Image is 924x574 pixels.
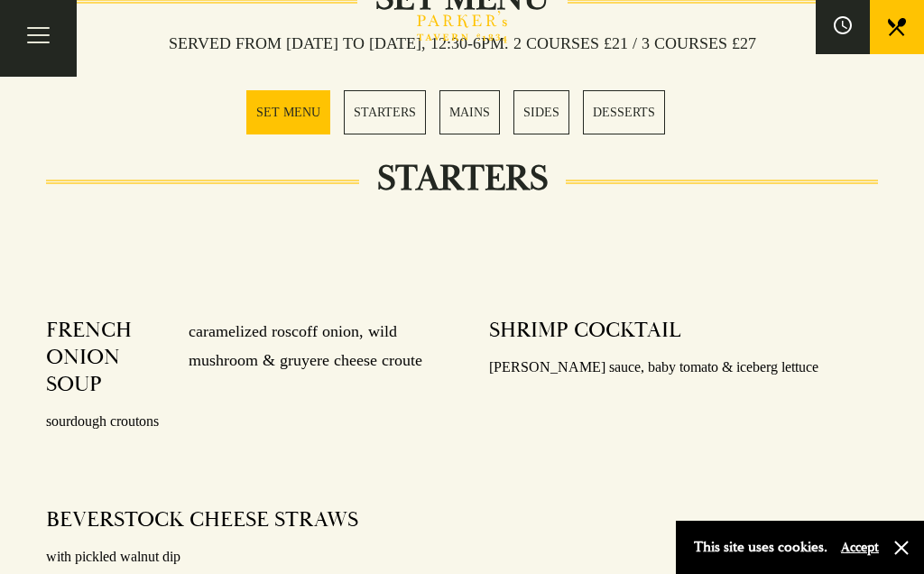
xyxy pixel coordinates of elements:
[439,90,500,134] a: 3 / 5
[171,317,435,398] p: caramelized roscoff onion, wild mushroom & gruyere cheese croute
[359,157,566,200] h2: STARTERS
[841,539,879,556] button: Accept
[489,317,681,344] h4: SHRIMP COCKTAIL
[892,539,910,557] button: Close and accept
[46,506,358,533] h4: BEVERSTOCK CHEESE STRAWS
[344,90,426,134] a: 2 / 5
[513,90,569,134] a: 4 / 5
[46,409,435,435] p: sourdough croutons
[46,544,435,570] p: with pickled walnut dip
[151,33,774,53] h3: Served from [DATE] to [DATE], 12:30-6pm. 2 COURSES £21 / 3 COURSES £27
[246,90,330,134] a: 1 / 5
[489,355,878,381] p: [PERSON_NAME] sauce, baby tomato & iceberg lettuce
[46,317,171,398] h4: FRENCH ONION SOUP
[583,90,665,134] a: 5 / 5
[694,534,827,560] p: This site uses cookies.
